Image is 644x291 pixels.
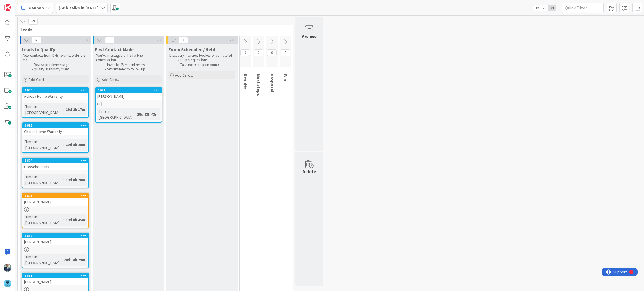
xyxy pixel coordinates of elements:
div: 1694 [25,159,88,163]
div: Delete [302,168,316,175]
img: Visit kanbanzone.com [4,4,11,11]
span: 69 [28,18,38,25]
div: 1681[PERSON_NAME] [22,273,88,285]
input: Quick Filter... [562,3,604,13]
div: Achosa Home Warranty [22,93,88,100]
div: 1696Achosa Home Warranty [22,88,88,100]
div: 1695 [25,123,88,127]
span: 0 [267,49,277,56]
span: : [63,177,64,183]
div: [PERSON_NAME] [22,278,88,285]
div: 1694Goosehead Ins [22,158,88,170]
span: Leads [20,27,286,32]
div: Time in [GEOGRAPHIC_DATA] [24,139,63,151]
div: Time in [GEOGRAPHIC_DATA] [24,254,61,266]
a: 1696Achosa Home WarrantyTime in [GEOGRAPHIC_DATA]:19d 8h 17m [22,87,89,118]
div: 1693 [25,194,88,198]
div: [PERSON_NAME] [96,93,162,100]
p: New contacts from DMs, events, webinars, etc. [23,53,88,63]
span: 0 [178,37,188,44]
div: 1620 [98,88,162,92]
div: 1695 [22,123,88,128]
div: 1620 [96,88,162,93]
li: Review profile/message [29,63,88,67]
div: Time in [GEOGRAPHIC_DATA] [24,103,63,116]
div: 1695Choice Home Warranty [22,123,88,135]
li: Prepare questions [175,58,235,62]
span: 3x [548,5,556,11]
span: 2x [541,5,548,11]
div: 1681 [22,273,88,278]
div: Choice Home Warranty [22,128,88,135]
span: : [135,111,136,117]
span: 0 [254,49,263,56]
span: Leads to Qualify [22,47,55,52]
span: Zoom Scheduled / Held [168,47,215,52]
div: Goosehead Ins [22,163,88,170]
div: 26d 23h 43m [136,111,160,117]
img: avatar [4,280,11,287]
p: Discovery interview booked or completed [169,53,234,58]
div: 1696 [25,88,88,92]
div: 19d 8h 20m [64,177,87,183]
div: 1693 [22,193,88,198]
div: Time in [GEOGRAPHIC_DATA] [24,174,63,186]
span: : [61,257,62,263]
div: 1682[PERSON_NAME] [22,233,88,245]
span: 68 [32,37,41,44]
span: Win [283,74,288,81]
p: You’ve messaged or had a brief conversation [96,53,161,63]
span: 0 [240,49,250,56]
span: Next steps [256,74,262,96]
span: : [63,106,64,113]
div: Archive [302,33,317,40]
li: Invite to 45-min interview [102,63,161,67]
a: 1693[PERSON_NAME]Time in [GEOGRAPHIC_DATA]:19d 8h 45m [22,193,89,228]
span: 1 [105,37,115,44]
div: [PERSON_NAME] [22,198,88,206]
div: 1696 [22,88,88,93]
div: 1693[PERSON_NAME] [22,193,88,206]
span: Add Card... [102,77,120,82]
div: 1681 [25,274,88,278]
span: Results [243,74,248,89]
div: 1682 [25,234,88,238]
span: First Contact Made [95,47,134,52]
span: Kanban [29,4,44,11]
span: : [63,142,64,148]
li: Set reminder to follow up [102,67,161,71]
div: 19d 8h 45m [64,217,87,223]
span: Add Card... [29,77,46,82]
div: 1 [29,2,30,7]
a: 1682[PERSON_NAME]Time in [GEOGRAPHIC_DATA]:24d 18h 29m [22,233,89,268]
span: 0 [281,49,290,56]
span: : [63,217,64,223]
div: Time in [GEOGRAPHIC_DATA] [97,108,135,120]
span: Support [12,1,25,8]
div: 24d 18h 29m [62,257,87,263]
span: Proposal [269,74,275,92]
a: 1620[PERSON_NAME]Time in [GEOGRAPHIC_DATA]:26d 23h 43m [95,87,162,123]
span: Add Card... [175,73,193,78]
a: 1694Goosehead InsTime in [GEOGRAPHIC_DATA]:19d 8h 20m [22,158,89,188]
div: Time in [GEOGRAPHIC_DATA] [24,214,63,226]
div: 1682 [22,233,88,238]
div: 19d 8h 17m [64,106,87,113]
div: [PERSON_NAME] [22,238,88,245]
li: Qualify: Is this my client? [29,67,88,71]
li: Take notes on pain points [175,63,235,67]
div: 19d 8h 20m [64,142,87,148]
div: 1620[PERSON_NAME] [96,88,162,100]
img: LB [4,264,11,272]
a: 1695Choice Home WarrantyTime in [GEOGRAPHIC_DATA]:19d 8h 20m [22,122,89,153]
div: 1694 [22,158,88,163]
span: 1x [533,5,541,11]
b: $50 k talks in [DATE] [58,5,98,11]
